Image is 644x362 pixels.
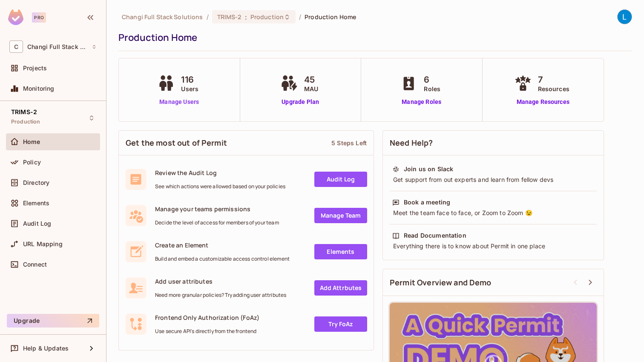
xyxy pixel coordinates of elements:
[304,73,318,86] span: 45
[11,118,40,125] span: Production
[512,98,574,106] a: Manage Resources
[314,244,367,259] a: Elements
[390,277,492,288] span: Permit Overview and Demo
[314,280,367,296] a: Add Attrbutes
[181,73,198,86] span: 116
[155,169,285,177] span: Review the Audit Log
[32,12,46,23] div: Pro
[23,261,47,268] span: Connect
[424,73,440,86] span: 6
[155,205,279,213] span: Manage your teams permissions
[392,209,594,217] div: Meet the team face to face, or Zoom to Zoom 😉
[299,13,301,21] li: /
[155,313,259,322] span: Frontend Only Authorization (FoAz)
[314,208,367,223] a: Manage Team
[23,138,40,145] span: Home
[11,109,37,115] span: TRIMS-2
[390,138,433,148] span: Need Help?
[155,98,203,106] a: Manage Users
[618,10,632,24] img: Le Shan Work
[244,14,247,20] span: :
[155,219,279,226] span: Decide the level of access for members of your team
[538,84,569,93] span: Resources
[23,179,49,186] span: Directory
[279,98,322,106] a: Upgrade Plan
[392,175,594,184] div: Get support from out experts and learn from fellow devs
[404,165,453,173] div: Join us on Slack
[27,43,87,50] span: Workspace: Changi Full Stack Solutions
[217,13,241,21] span: TRIMS-2
[155,183,285,190] span: See which actions were allowed based on your policies
[392,242,594,250] div: Everything there is to know about Permit in one place
[155,277,286,285] span: Add user attributes
[23,85,55,92] span: Monitoring
[155,328,259,335] span: Use secure API's directly from the frontend
[23,220,51,227] span: Audit Log
[538,73,569,86] span: 7
[126,138,227,148] span: Get the most out of Permit
[122,13,203,21] span: the active workspace
[305,13,356,21] span: Production Home
[9,40,23,53] span: C
[7,314,99,328] button: Upgrade
[23,65,47,72] span: Projects
[398,98,445,106] a: Manage Roles
[404,198,450,207] div: Book a meeting
[207,13,209,21] li: /
[118,31,628,44] div: Production Home
[8,9,23,25] img: SReyMgAAAABJRU5ErkJggg==
[181,84,198,93] span: Users
[404,231,466,240] div: Read Documentation
[424,84,440,93] span: Roles
[331,139,367,147] div: 5 Steps Left
[314,316,367,332] a: Try FoAz
[23,345,69,352] span: Help & Updates
[23,200,49,207] span: Elements
[155,241,290,249] span: Create an Element
[250,13,284,21] span: Production
[155,256,290,262] span: Build and embed a customizable access control element
[23,159,41,166] span: Policy
[23,241,63,247] span: URL Mapping
[314,172,367,187] a: Audit Log
[155,292,286,299] span: Need more granular policies? Try adding user attributes
[304,84,318,93] span: MAU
